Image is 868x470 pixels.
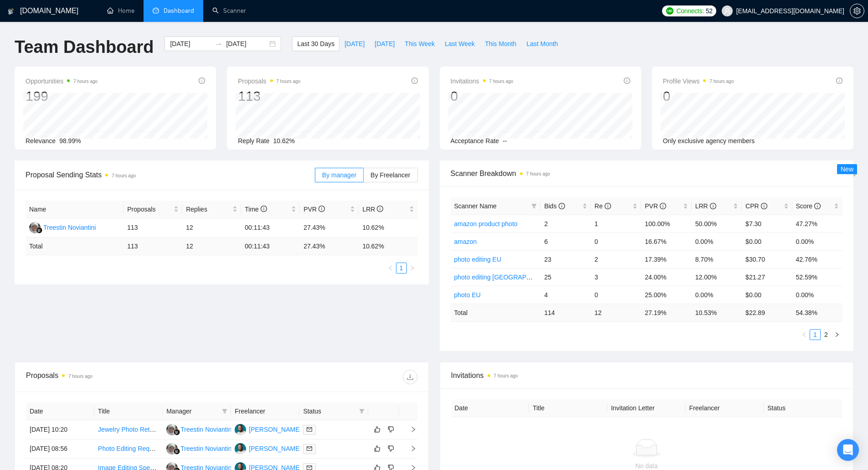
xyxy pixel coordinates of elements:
td: 8.70% [692,250,742,268]
td: $21.27 [742,268,792,286]
td: 2 [540,215,591,232]
li: Next Page [832,329,842,340]
span: info-circle [377,206,383,212]
img: TN [166,424,178,435]
time: 7 hours ago [112,173,136,178]
button: [DATE] [370,36,400,51]
th: Title [529,399,607,417]
span: like [374,426,380,433]
li: Previous Page [799,329,810,340]
button: Last Week [440,36,480,51]
time: 7 hours ago [68,374,92,379]
td: 114 [540,304,591,321]
button: left [385,263,396,274]
td: 0.00% [692,286,742,304]
span: Bids [544,202,565,210]
span: [DATE] [344,39,365,49]
li: Previous Page [385,263,396,274]
button: dislike [385,424,396,435]
td: 12 [182,238,241,255]
td: 0.00% [792,232,842,250]
a: 1 [810,330,820,340]
a: TNTreestin Noviantini [166,425,233,433]
th: Freelancer [686,399,764,417]
span: 10.62% [273,137,295,145]
button: This Month [480,36,521,51]
button: Last 30 Days [292,36,339,51]
button: Last Month [521,36,563,51]
td: 12 [182,218,241,238]
th: Date [26,403,94,420]
td: 50.00% [692,215,742,232]
span: By Freelancer [370,171,410,179]
input: End date [226,39,267,49]
td: 00:11:43 [241,238,300,255]
span: info-circle [261,206,267,212]
span: swap-right [215,40,222,47]
span: info-circle [660,203,666,209]
th: Date [451,399,529,417]
a: SN[PERSON_NAME] [235,425,301,433]
div: 113 [238,88,300,105]
td: 47.27% [792,215,842,232]
td: 27.43% [300,218,359,238]
span: LRR [362,206,383,213]
a: Photo Editing Required for Blurred Image [98,445,215,452]
td: $ 22.89 [742,304,792,321]
span: [DATE] [375,39,395,49]
div: Open Intercom Messenger [837,439,859,461]
td: 100.00% [641,215,691,232]
td: 23 [540,250,591,268]
li: 1 [396,263,407,274]
span: Relevance [26,137,56,145]
div: Proposals [26,370,221,384]
div: 199 [26,88,98,105]
span: Proposals [238,76,300,87]
td: $7.30 [742,215,792,232]
span: mail [307,446,312,451]
span: info-circle [318,206,325,212]
span: Score [796,202,821,210]
td: 00:11:43 [241,218,300,238]
span: filter [529,199,539,213]
img: SN [235,424,246,435]
td: [DATE] 08:56 [26,439,94,459]
td: 113 [123,238,182,255]
div: Treestin Noviantini [43,222,96,232]
span: Scanner Name [454,202,497,210]
span: Last 30 Days [297,39,334,49]
td: 42.76% [792,250,842,268]
th: Title [94,403,163,420]
button: like [372,424,383,435]
span: filter [359,408,365,414]
td: [DATE] 10:20 [26,420,94,439]
td: 17.39% [641,250,691,268]
span: Replies [186,204,231,214]
span: Profile Views [663,76,734,87]
img: logo [8,4,14,19]
th: Freelancer [231,403,299,420]
span: download [403,373,417,381]
time: 7 hours ago [709,79,734,84]
span: Last Week [445,39,475,49]
span: PVR [645,202,666,210]
span: This Week [405,39,435,49]
span: dislike [388,445,394,452]
span: to [215,40,222,47]
span: user [724,8,730,14]
a: photo EU [454,291,481,299]
button: setting [850,4,864,18]
span: info-circle [199,77,205,84]
span: info-circle [411,77,418,84]
a: amazon product photo [454,220,518,227]
span: like [374,445,380,452]
span: Re [595,202,611,210]
td: Total [451,304,541,321]
td: $30.70 [742,250,792,268]
span: info-circle [559,203,565,209]
time: 7 hours ago [277,79,301,84]
th: Name [26,201,123,218]
a: homeHome [107,7,134,15]
span: Proposal Sending Stats [26,169,315,181]
span: This Month [485,39,516,49]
